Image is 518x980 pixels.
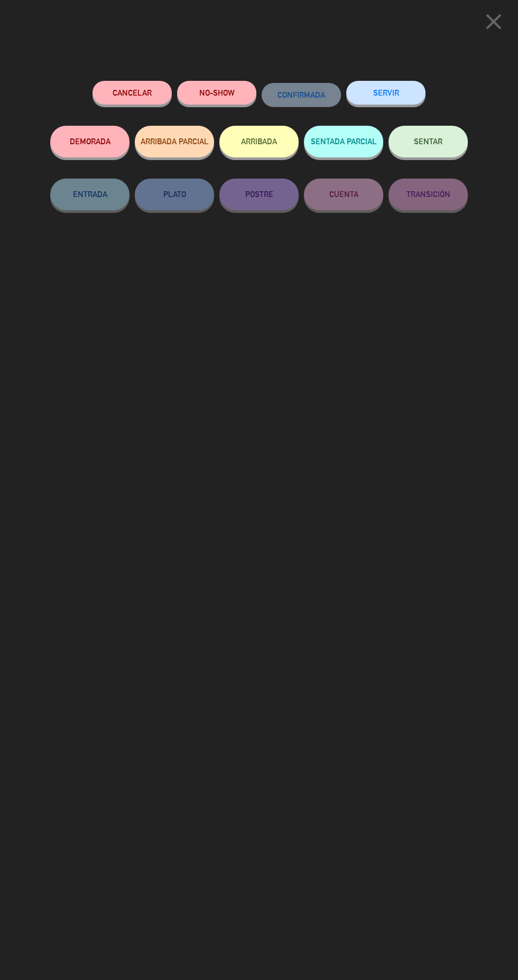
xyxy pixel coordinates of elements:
span: CONFIRMADA [277,90,325,99]
button: SERVIR [346,81,425,105]
button: Cancelar [92,81,172,105]
button: NO-SHOW [177,81,256,105]
button: TRANSICIÓN [388,179,468,210]
button: ARRIBADA [219,126,299,157]
button: close [477,8,510,39]
button: PLATO [135,179,214,210]
button: CONFIRMADA [262,83,341,107]
button: ARRIBADA PARCIAL [135,126,214,157]
button: CUENTA [304,179,383,210]
button: SENTAR [388,126,468,157]
span: ARRIBADA PARCIAL [141,137,209,146]
button: ENTRADA [50,179,129,210]
button: SENTADA PARCIAL [304,126,383,157]
button: POSTRE [219,179,299,210]
button: DEMORADA [50,126,129,157]
i: close [480,8,507,35]
span: SENTAR [414,137,442,146]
